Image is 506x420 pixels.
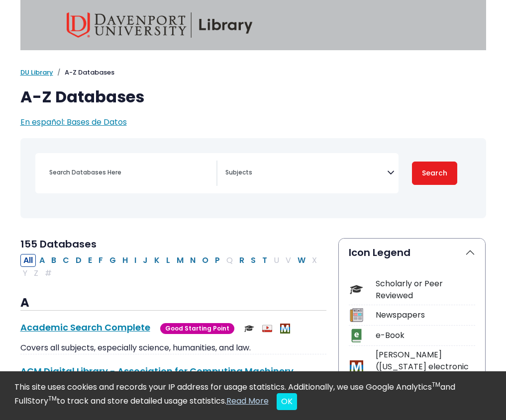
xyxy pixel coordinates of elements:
button: Filter Results N [187,254,199,267]
button: Filter Results P [212,254,223,267]
button: Filter Results I [131,254,139,267]
button: Icon Legend [339,239,485,266]
img: Icon MeL (Michigan electronic Library) [350,360,363,374]
div: Scholarly or Peer Reviewed [376,278,475,302]
button: Filter Results C [60,254,72,267]
img: Icon Newspapers [350,308,363,322]
button: Filter Results B [48,254,59,267]
button: Filter Results K [151,254,163,267]
button: Filter Results R [236,254,247,267]
button: Filter Results E [85,254,95,267]
button: All [20,254,36,267]
img: Icon e-Book [350,329,363,342]
div: e-Book [376,330,475,341]
button: Close [277,393,297,410]
button: Filter Results L [163,254,173,267]
img: Davenport University Library [67,12,253,38]
img: Scholarly or Peer Reviewed [244,324,254,334]
img: Audio & Video [262,324,272,334]
button: Filter Results J [140,254,151,267]
sup: TM [432,380,440,389]
button: Filter Results A [36,254,48,267]
nav: breadcrumb [20,68,486,78]
a: DU Library [20,68,53,77]
img: MeL (Michigan electronic Library) [280,324,290,334]
img: Icon Scholarly or Peer Reviewed [350,283,363,296]
button: Filter Results G [106,254,119,267]
a: Read More [226,395,269,407]
div: Newspapers [376,309,475,321]
div: [PERSON_NAME] ([US_STATE] electronic Library) [376,349,475,385]
h3: A [20,296,327,311]
a: Academic Search Complete [20,321,150,334]
input: Search database by title or keyword [43,166,216,180]
button: Filter Results T [259,254,270,267]
button: Filter Results S [248,254,259,267]
sup: TM [48,394,57,403]
a: ACM Digital Library - Association for Computing Machinery [20,365,294,377]
p: Covers all subjects, especially science, humanities, and law. [20,342,327,354]
button: Filter Results M [174,254,187,267]
textarea: Search [225,169,387,177]
a: En español: Bases de Datos [20,116,127,128]
button: Submit for Search Results [412,162,458,185]
li: A-Z Databases [53,68,114,78]
span: Good Starting Point [160,323,234,335]
span: 155 Databases [20,237,97,251]
div: This site uses cookies and records your IP address for usage statistics. Additionally, we use Goo... [14,381,492,410]
nav: Search filters [20,138,486,218]
h1: A-Z Databases [20,87,486,106]
div: Alpha-list to filter by first letter of database name [20,254,321,279]
button: Filter Results D [73,254,85,267]
button: Filter Results O [199,254,211,267]
button: Filter Results F [96,254,106,267]
button: Filter Results H [119,254,131,267]
button: Filter Results W [295,254,308,267]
